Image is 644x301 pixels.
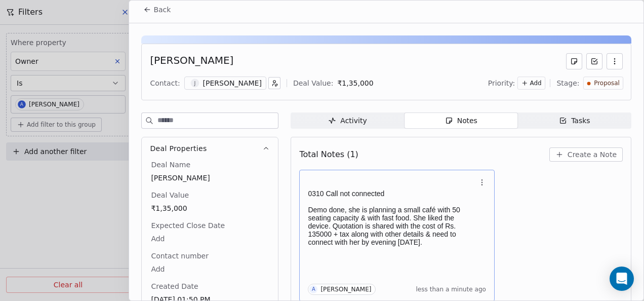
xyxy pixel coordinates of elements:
[594,79,620,88] span: Proposal
[151,234,269,244] span: Add
[312,285,315,293] div: A
[488,78,515,88] span: Priority:
[151,203,269,213] span: ₹1,35,000
[151,264,269,274] span: Add
[137,1,177,19] button: Back
[151,173,269,183] span: [PERSON_NAME]
[190,79,199,88] span: J
[610,267,634,291] div: Open Intercom Messenger
[320,286,371,293] div: [PERSON_NAME]
[142,137,278,160] button: Deal Properties
[416,285,486,293] span: less than a minute ago
[149,281,200,291] span: Created Date
[530,79,542,88] span: Add
[308,190,476,198] p: 0310 Call not connected
[149,220,227,231] span: Expected Close Date
[337,79,373,87] span: ₹ 1,35,000
[556,78,579,88] span: Stage:
[293,78,333,88] div: Deal Value:
[150,78,180,88] div: Contact:
[549,147,623,162] button: Create a Note
[149,190,191,200] span: Deal Value
[203,78,262,88] div: [PERSON_NAME]
[568,149,617,160] span: Create a Note
[299,148,358,161] span: Total Notes (1)
[308,206,476,246] p: Demo done, she is planning a small café with 50 seating capacity & with fast food. She liked the ...
[149,160,192,170] span: Deal Name
[153,5,171,15] span: Back
[150,53,233,69] div: [PERSON_NAME]
[328,116,367,126] div: Activity
[559,116,590,126] div: Tasks
[150,143,207,154] span: Deal Properties
[149,251,211,261] span: Contact number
